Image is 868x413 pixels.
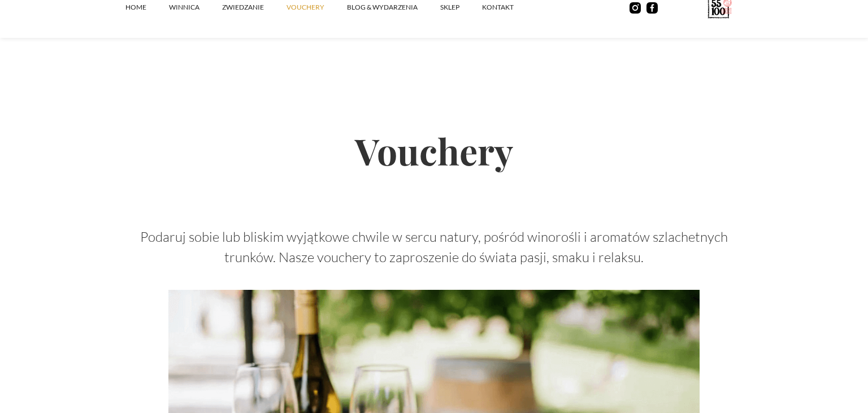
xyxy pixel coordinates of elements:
[125,93,743,208] h2: Vouchery
[125,227,743,267] p: Podaruj sobie lub bliskim wyjątkowe chwile w sercu natury, pośród winorośli i aromatów szlachetny...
